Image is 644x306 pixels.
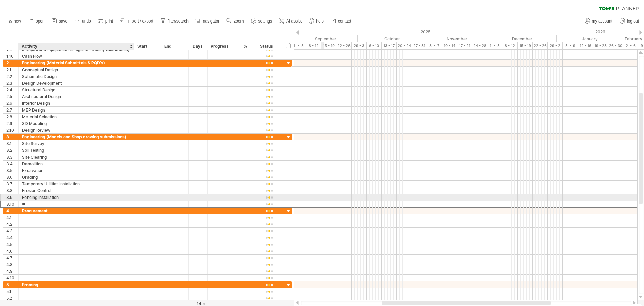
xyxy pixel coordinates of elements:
[6,140,18,147] div: 3.1
[6,60,18,66] div: 2
[6,80,18,86] div: 2.3
[22,147,130,154] div: Soil Testing
[22,60,130,66] div: Engineering (Material Submittals & PQD's)
[6,100,18,106] div: 2.6
[22,167,130,174] div: Excavation
[59,19,67,24] span: save
[168,19,189,24] span: filter/search
[22,43,130,50] div: Activity
[22,120,130,127] div: 3D Modeling
[22,161,130,167] div: Demolition
[352,42,367,49] div: 29 - 3
[457,42,472,49] div: 17 - 21
[427,42,442,49] div: 3 - 7
[22,107,130,113] div: MEP Design
[6,221,18,227] div: 4.2
[22,127,130,133] div: Design Review
[127,19,153,24] span: import / export
[26,17,47,26] a: open
[6,120,18,127] div: 2.9
[22,114,130,120] div: Material Selection
[286,19,302,24] span: AI assist
[316,19,324,24] span: help
[14,19,21,24] span: new
[6,107,18,113] div: 2.7
[6,67,18,73] div: 2.1
[367,42,382,49] div: 6 - 10
[336,42,352,49] div: 22 - 26
[6,248,18,254] div: 4.6
[22,87,130,93] div: Structural Design
[6,275,18,281] div: 4.10
[22,174,130,180] div: Grading
[164,43,184,50] div: End
[583,17,614,26] a: my account
[22,181,130,187] div: Temporary Utilities Installation
[225,17,246,26] a: zoom
[82,19,91,24] span: undo
[6,73,18,80] div: 2.2
[22,208,130,214] div: Procurement
[6,241,18,248] div: 4.5
[22,93,130,100] div: Architectural Design
[22,281,130,288] div: Framing
[6,127,18,133] div: 2.10
[6,147,18,154] div: 3.2
[518,42,533,49] div: 15 - 19
[6,261,18,268] div: 4.8
[6,161,18,167] div: 3.4
[96,17,115,26] a: print
[563,42,578,49] div: 5 - 9
[22,67,130,73] div: Conceptual Design
[358,35,427,42] div: October 2025
[6,295,18,301] div: 5.2
[307,17,326,26] a: help
[6,174,18,180] div: 3.6
[412,42,427,49] div: 27 - 31
[6,87,18,93] div: 2.4
[329,17,353,26] a: contact
[593,42,608,49] div: 19 - 23
[6,167,18,174] div: 3.5
[6,255,18,261] div: 4.7
[244,43,253,50] div: %
[194,17,221,26] a: navigator
[472,42,487,49] div: 24 - 28
[188,43,207,50] div: Days
[627,19,639,24] span: log out
[22,194,130,201] div: Fencing Installation
[578,42,593,49] div: 12 - 16
[291,42,306,49] div: 1 - 5
[260,43,278,50] div: Status
[6,53,18,59] div: 1.10
[5,17,23,26] a: new
[382,42,397,49] div: 13 - 17
[22,100,130,106] div: Interior Design
[6,228,18,234] div: 4.3
[36,19,45,24] span: open
[6,208,18,214] div: 4
[22,73,130,80] div: Schematic Design
[442,42,457,49] div: 10 - 14
[22,140,130,147] div: Site Survey
[427,35,487,42] div: November 2025
[306,42,321,49] div: 8 - 12
[502,42,518,49] div: 8 - 12
[338,19,351,24] span: contact
[6,234,18,241] div: 4.4
[22,154,130,160] div: Site Clearing
[50,17,69,26] a: save
[118,17,155,26] a: import / export
[189,301,205,306] div: 14.5
[608,42,623,49] div: 26 - 30
[22,80,130,86] div: Design Development
[6,154,18,160] div: 3.3
[6,268,18,274] div: 4.9
[6,281,18,288] div: 5
[321,42,336,49] div: 15 - 19
[22,134,130,140] div: Engineering (Models and Shop drawing submissions)
[623,42,638,49] div: 2 - 6
[6,93,18,100] div: 2.5
[249,17,274,26] a: settings
[159,17,191,26] a: filter/search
